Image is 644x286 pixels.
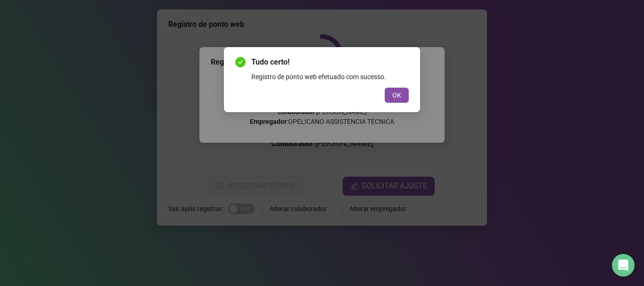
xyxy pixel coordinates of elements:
div: Registro de ponto web efetuado com sucesso. [251,72,409,82]
span: OK [392,90,401,100]
button: OK [385,88,409,103]
span: check-circle [235,57,246,67]
span: Tudo certo! [251,57,409,68]
div: Open Intercom Messenger [612,254,635,277]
